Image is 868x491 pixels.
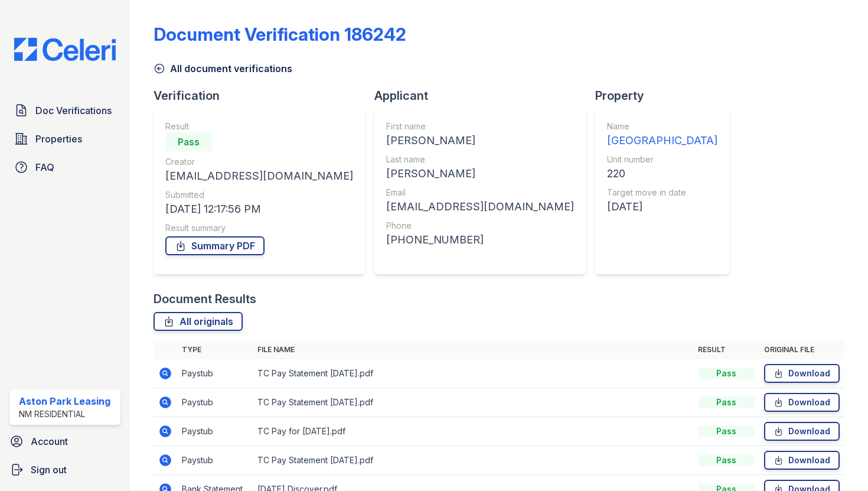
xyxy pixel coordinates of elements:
a: Summary PDF [165,236,265,255]
iframe: chat widget [818,444,856,479]
div: Pass [698,425,755,437]
th: File name [253,340,693,359]
a: All document verifications [154,61,292,76]
div: Document Results [154,291,256,307]
div: Email [386,187,574,199]
div: Pass [165,132,213,151]
td: Paystub [177,388,253,417]
div: First name [386,121,574,132]
div: [EMAIL_ADDRESS][DOMAIN_NAME] [165,168,353,184]
div: [GEOGRAPHIC_DATA] [607,132,717,149]
a: Properties [9,127,120,151]
div: Name [607,121,717,132]
td: TC Pay Statement [DATE].pdf [253,359,693,388]
div: Target move in date [607,187,717,199]
div: [PERSON_NAME] [386,165,574,182]
div: Last name [386,154,574,165]
td: Paystub [177,417,253,446]
span: Sign out [31,463,67,477]
div: Creator [165,156,353,168]
div: Pass [698,396,755,408]
div: Aston Park Leasing [19,394,110,408]
div: Pass [698,454,755,466]
a: Download [764,393,840,412]
th: Result [693,340,759,359]
div: Applicant [374,87,595,104]
div: Phone [386,220,574,232]
div: Property [595,87,739,104]
div: Document Verification 186242 [154,24,406,45]
a: Download [764,451,840,470]
span: FAQ [35,160,54,174]
td: TC Pay Statement [DATE].pdf [253,446,693,475]
td: Paystub [177,359,253,388]
th: Original file [759,340,844,359]
a: Download [764,422,840,441]
img: CE_Logo_Blue-a8612792a0a2168367f1c8372b55b34899dd931a85d93a1a3d3e32e68fde9ad4.png [5,38,125,61]
a: All originals [154,312,243,331]
a: Doc Verifications [9,99,120,122]
div: [EMAIL_ADDRESS][DOMAIN_NAME] [386,199,574,215]
div: Result summary [165,222,353,234]
div: Pass [698,368,755,379]
a: Download [764,364,840,383]
td: Paystub [177,446,253,475]
span: Doc Verifications [35,103,112,118]
a: FAQ [9,155,120,179]
div: 220 [607,165,717,182]
a: Sign out [5,458,125,482]
span: Properties [35,132,82,146]
th: Type [177,340,253,359]
a: Name [GEOGRAPHIC_DATA] [607,121,717,149]
div: [DATE] [607,199,717,215]
div: Result [165,121,353,132]
div: [DATE] 12:17:56 PM [165,201,353,217]
div: [PERSON_NAME] [386,132,574,149]
div: Submitted [165,189,353,201]
a: Account [5,430,125,453]
td: TC Pay for [DATE].pdf [253,417,693,446]
div: [PHONE_NUMBER] [386,232,574,248]
div: NM Residential [19,408,110,420]
td: TC Pay Statement [DATE].pdf [253,388,693,417]
div: Unit number [607,154,717,165]
span: Account [31,434,68,448]
div: Verification [154,87,374,104]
